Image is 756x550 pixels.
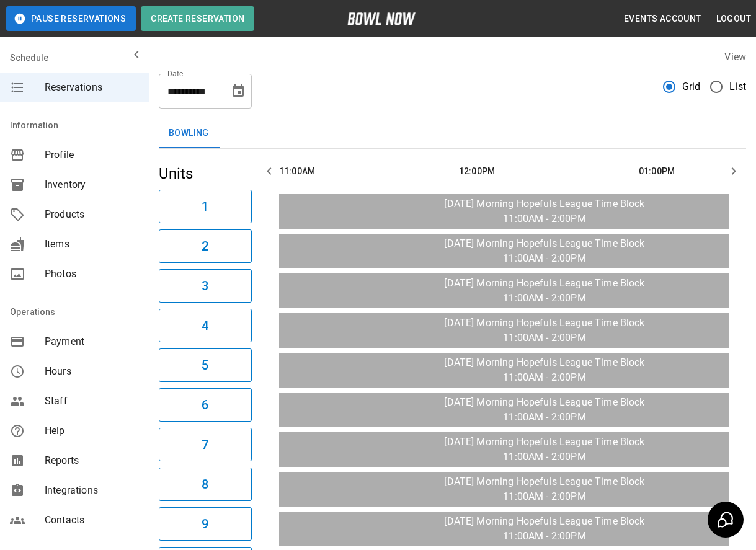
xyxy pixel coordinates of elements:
[141,6,254,31] button: Create Reservation
[45,364,139,379] span: Hours
[202,474,208,494] h6: 8
[682,79,701,94] span: Grid
[159,190,252,223] button: 1
[202,276,208,296] h6: 3
[159,229,252,263] button: 2
[159,269,252,303] button: 3
[159,388,252,422] button: 6
[159,118,746,148] div: inventory tabs
[202,236,208,256] h6: 2
[6,6,136,31] button: Pause Reservations
[45,483,139,498] span: Integrations
[159,428,252,461] button: 7
[202,514,208,534] h6: 9
[202,316,208,335] h6: 4
[45,207,139,222] span: Products
[45,80,139,95] span: Reservations
[279,154,454,189] th: 11:00AM
[226,79,251,104] button: Choose date, selected date is Oct 13, 2025
[159,118,219,148] button: Bowling
[45,394,139,409] span: Staff
[159,309,252,342] button: 4
[202,197,208,216] h6: 1
[459,154,634,189] th: 12:00PM
[45,177,139,192] span: Inventory
[347,12,416,25] img: logo
[202,435,208,455] h6: 7
[45,267,139,282] span: Photos
[45,334,139,349] span: Payment
[202,395,208,415] h6: 6
[159,164,252,184] h5: Units
[45,453,139,468] span: Reports
[619,7,706,30] button: Events Account
[45,424,139,438] span: Help
[159,348,252,382] button: 5
[45,237,139,252] span: Items
[724,51,746,63] label: View
[159,468,252,501] button: 8
[45,513,139,528] span: Contacts
[159,507,252,541] button: 9
[45,148,139,162] span: Profile
[711,7,756,30] button: Logout
[729,79,746,94] span: List
[202,355,208,375] h6: 5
